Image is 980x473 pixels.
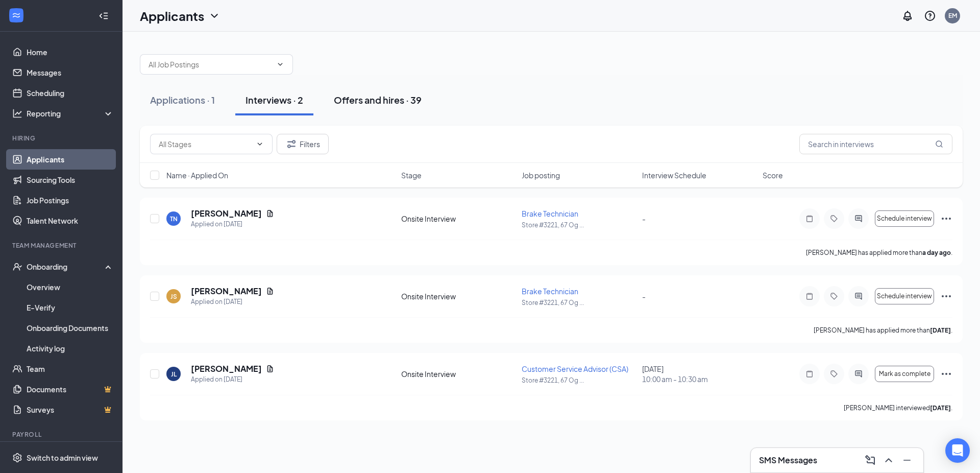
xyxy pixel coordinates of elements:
a: Talent Network [27,210,114,231]
span: Score [763,170,783,180]
input: All Job Postings [149,59,272,70]
div: TN [170,215,178,223]
span: Brake Technician [522,209,578,218]
div: Onsite Interview [401,214,516,224]
button: Mark as complete [875,366,934,382]
svg: Minimize [901,454,913,466]
a: SurveysCrown [27,399,114,420]
a: Onboarding Documents [27,318,114,338]
svg: Filter [285,138,298,150]
span: Interview Schedule [642,170,706,180]
svg: Tag [828,292,840,300]
span: Stage [401,170,422,180]
span: Schedule interview [877,215,932,222]
svg: ChevronDown [208,10,220,22]
span: Job posting [522,170,560,180]
a: Job Postings [27,190,114,210]
svg: ActiveChat [852,215,865,223]
p: [PERSON_NAME] interviewed . [844,404,952,412]
p: [PERSON_NAME] has applied more than . [814,326,952,335]
a: Sourcing Tools [27,170,114,190]
b: a day ago [922,249,951,256]
a: Overview [27,277,114,297]
b: [DATE] [930,326,951,334]
svg: ChevronDown [256,140,264,148]
svg: Tag [828,370,840,378]
a: DocumentsCrown [27,379,114,399]
div: Switch to admin view [27,453,98,463]
svg: MagnifyingGlass [935,140,943,148]
a: Activity log [27,338,114,359]
svg: ActiveChat [852,292,865,300]
svg: Analysis [12,108,22,119]
span: - [642,214,646,223]
a: Home [27,42,114,62]
div: Offers and hires · 39 [334,93,422,106]
div: Reporting [27,108,114,119]
svg: Settings [12,453,22,463]
div: Team Management [12,241,112,250]
svg: Document [266,365,274,373]
div: Onsite Interview [401,369,516,379]
div: Onboarding [27,262,105,272]
span: Customer Service Advisor (CSA) [522,364,628,373]
svg: WorkstreamLogo [11,10,21,20]
span: Brake Technician [522,287,578,296]
svg: QuestionInfo [924,10,936,22]
input: Search in interviews [799,134,952,154]
div: Applied on [DATE] [191,219,274,229]
button: ComposeMessage [862,452,878,468]
svg: ChevronDown [276,60,284,68]
b: [DATE] [930,404,951,412]
svg: ActiveChat [852,370,865,378]
div: [DATE] [642,364,756,384]
div: Applied on [DATE] [191,374,274,385]
h3: SMS Messages [759,455,817,466]
div: Open Intercom Messenger [945,438,970,463]
p: [PERSON_NAME] has applied more than . [806,248,952,257]
svg: Ellipses [940,290,952,302]
svg: UserCheck [12,262,22,272]
button: Schedule interview [875,210,934,227]
a: Messages [27,62,114,83]
div: Onsite Interview [401,291,516,301]
svg: Note [803,215,816,223]
a: Team [27,359,114,379]
h5: [PERSON_NAME] [191,286,262,297]
h1: Applicants [140,7,204,25]
svg: Note [803,292,816,300]
div: Applications · 1 [150,93,215,106]
span: Schedule interview [877,293,932,300]
svg: Collapse [99,11,109,21]
svg: Ellipses [940,212,952,225]
svg: Document [266,209,274,218]
span: Name · Applied On [166,170,228,180]
button: ChevronUp [880,452,897,468]
svg: ComposeMessage [864,454,876,466]
div: JL [171,370,177,379]
h5: [PERSON_NAME] [191,208,262,219]
a: E-Verify [27,297,114,318]
span: 10:00 am - 10:30 am [642,374,756,384]
button: Schedule interview [875,288,934,304]
svg: Note [803,370,816,378]
div: Payroll [12,430,112,439]
a: Applicants [27,149,114,170]
button: Filter Filters [277,134,329,154]
h5: [PERSON_NAME] [191,363,262,374]
svg: Notifications [901,10,914,22]
div: Hiring [12,134,112,143]
button: Minimize [899,452,915,468]
input: All Stages [159,138,252,150]
div: EM [948,11,957,20]
p: Store #3221, 67 Og ... [522,221,636,229]
svg: Ellipses [940,368,952,380]
a: Scheduling [27,83,114,103]
p: Store #3221, 67 Og ... [522,298,636,307]
span: Mark as complete [879,370,930,377]
div: JS [170,292,177,301]
span: - [642,292,646,301]
svg: ChevronUp [883,454,895,466]
div: Applied on [DATE] [191,297,274,307]
div: Interviews · 2 [246,93,303,106]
